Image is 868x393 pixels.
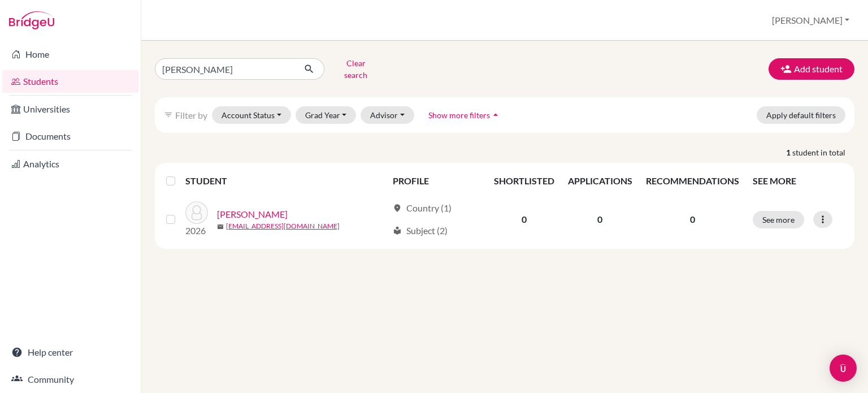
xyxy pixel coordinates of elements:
i: filter_list [164,110,173,119]
a: Help center [2,341,138,364]
th: APPLICATIONS [561,167,639,195]
span: Filter by [175,110,207,120]
th: STUDENT [185,167,386,195]
a: Analytics [2,153,138,175]
button: Advisor [361,106,414,124]
input: Find student by name... [155,58,295,80]
a: Students [2,70,138,93]
td: 0 [487,195,561,244]
th: PROFILE [386,167,487,195]
td: 0 [561,195,639,244]
th: SEE MORE [746,167,850,195]
button: Apply default filters [757,106,845,124]
div: Open Intercom Messenger [830,355,857,382]
div: Country (1) [393,201,452,215]
a: Home [2,43,138,66]
span: Show more filters [428,110,490,120]
p: 0 [646,213,739,226]
span: location_on [393,204,402,213]
span: student in total [792,146,854,158]
button: Add student [769,58,854,80]
button: Grad Year [296,106,357,124]
img: Bridge-U [9,11,54,29]
i: arrow_drop_up [490,109,501,120]
a: [EMAIL_ADDRESS][DOMAIN_NAME] [226,221,340,231]
span: mail [217,223,224,230]
strong: 1 [786,146,792,158]
p: 2026 [185,224,208,237]
a: Community [2,368,138,391]
img: Scordoulis, Erin [185,201,208,224]
a: Universities [2,98,138,120]
a: Documents [2,125,138,148]
div: Subject (2) [393,224,448,237]
th: RECOMMENDATIONS [639,167,746,195]
button: See more [753,211,804,228]
button: Clear search [324,54,387,84]
th: SHORTLISTED [487,167,561,195]
button: Show more filtersarrow_drop_up [419,106,511,124]
button: Account Status [212,106,291,124]
a: [PERSON_NAME] [217,208,288,221]
button: [PERSON_NAME] [767,10,854,31]
span: local_library [393,226,402,235]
